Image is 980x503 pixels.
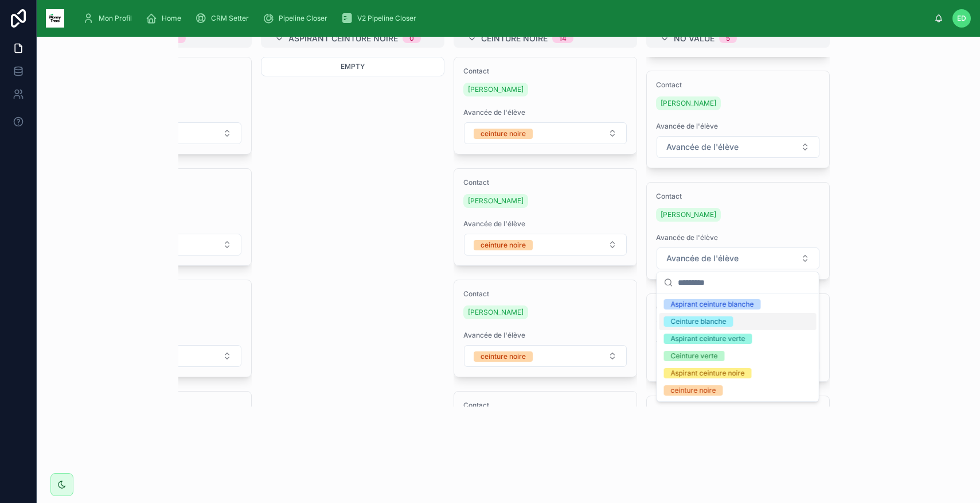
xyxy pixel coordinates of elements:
span: [PERSON_NAME] [468,308,524,317]
a: Home [142,8,189,29]
button: Select Button [464,234,627,256]
span: ceinture noire [481,33,548,44]
span: Pipeline Closer [279,14,327,23]
span: [PERSON_NAME] [468,196,524,206]
span: Aspirant ceinture noire [288,33,398,44]
a: [PERSON_NAME] [463,194,528,208]
span: Contact [463,289,627,299]
div: 14 [559,34,567,43]
div: ceinture noire [671,385,716,396]
span: Avancée de l'élève [666,141,739,153]
div: Suggestions [657,293,819,401]
span: Avancée de l'élève [666,253,739,264]
span: Avancée de l'élève [463,219,627,229]
div: ceinture noire [481,351,526,362]
img: App logo [46,9,64,28]
div: 0 [409,34,414,43]
span: Mon Profil [99,14,132,23]
div: ceinture noire [481,240,526,250]
div: Aspirant ceinture noire [671,368,745,378]
button: Select Button [464,122,627,144]
span: Contact [656,303,820,312]
span: Contact [656,192,820,201]
button: Select Button [464,345,627,367]
a: Mon Profil [79,8,140,29]
a: [PERSON_NAME] [463,305,528,319]
span: Avancée de l'élève [463,331,627,340]
a: [PERSON_NAME] [463,83,528,96]
span: Contact [656,405,820,415]
span: [PERSON_NAME] [468,85,524,94]
a: Pipeline Closer [259,8,335,29]
button: Select Button [657,136,819,158]
div: 5 [726,34,730,43]
span: Contact [463,401,627,410]
a: [PERSON_NAME] [656,208,721,222]
span: Contact [463,67,627,76]
span: Avancée de l'élève [656,335,820,345]
span: [PERSON_NAME] [661,99,716,108]
span: Avancée de l'élève [463,108,627,117]
div: scrollable content [73,6,934,31]
span: CRM Setter [211,14,249,23]
span: Empty [341,62,365,71]
span: [PERSON_NAME] [661,210,716,219]
a: CRM Setter [192,8,257,29]
span: No value [674,33,714,44]
span: ED [957,14,966,23]
span: -- [656,317,663,326]
div: ceinture noire [481,129,526,139]
a: [PERSON_NAME] [656,96,721,110]
a: V2 Pipeline Closer [338,8,424,29]
span: Contact [463,178,627,187]
div: Ceinture blanche [671,316,727,327]
button: Select Button [657,247,819,269]
div: Aspirant ceinture blanche [671,299,754,309]
span: Avancée de l'élève [656,122,820,131]
div: Ceinture verte [671,351,718,361]
span: Contact [656,80,820,90]
div: Aspirant ceinture verte [671,334,745,344]
span: Home [162,14,181,23]
span: Avancée de l'élève [656,233,820,242]
span: V2 Pipeline Closer [357,14,416,23]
